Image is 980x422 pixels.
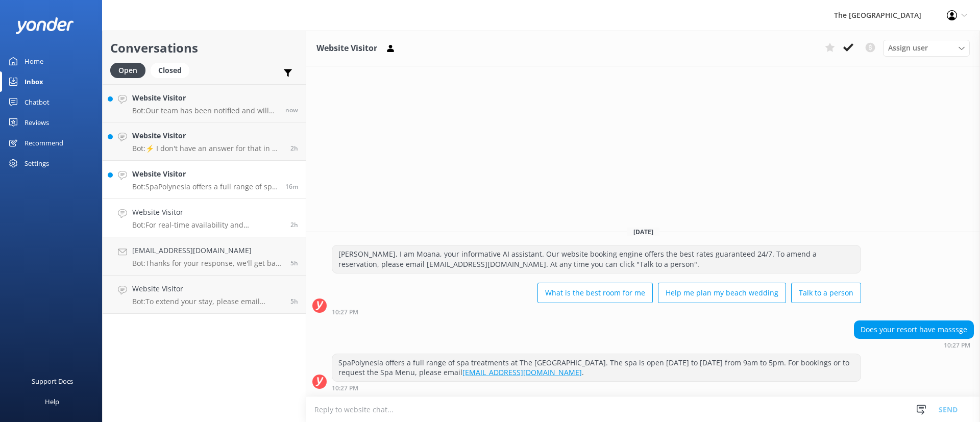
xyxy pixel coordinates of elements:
[132,259,283,268] p: Bot: Thanks for your response, we'll get back to you as soon as we can during opening hours.
[132,297,283,306] p: Bot: To extend your stay, please email [EMAIL_ADDRESS][DOMAIN_NAME] for assistance.
[103,237,306,276] a: [EMAIL_ADDRESS][DOMAIN_NAME]Bot:Thanks for your response, we'll get back to you as soon as we can...
[883,40,970,56] div: Assign User
[103,84,306,122] a: Website VisitorBot:Our team has been notified and will be with you as soon as possible. Alternati...
[316,42,377,55] h3: Website Visitor
[290,297,298,306] span: Oct 08 2025 05:36pm (UTC -10:00) Pacific/Honolulu
[32,371,73,391] div: Support Docs
[132,168,278,180] h4: Website Visitor
[103,199,306,237] a: Website VisitorBot:For real-time availability and accommodation bookings, please visit [URL][DOMA...
[285,106,298,114] span: Oct 08 2025 10:43pm (UTC -10:00) Pacific/Honolulu
[45,391,59,412] div: Help
[110,64,151,76] a: Open
[132,106,278,115] p: Bot: Our team has been notified and will be with you as soon as possible. Alternatively, you can ...
[151,64,194,76] a: Closed
[132,207,283,218] h4: Website Visitor
[332,384,861,391] div: Oct 08 2025 10:27pm (UTC -10:00) Pacific/Honolulu
[132,130,283,141] h4: Website Visitor
[132,182,278,191] p: Bot: SpaPolynesia offers a full range of spa treatments at The [GEOGRAPHIC_DATA]. The spa is open...
[290,144,298,153] span: Oct 08 2025 10:39pm (UTC -10:00) Pacific/Honolulu
[103,161,306,199] a: Website VisitorBot:SpaPolynesia offers a full range of spa treatments at The [GEOGRAPHIC_DATA]. T...
[854,321,973,338] div: Does your resort have masssge
[132,283,283,294] h4: Website Visitor
[332,245,861,272] div: [PERSON_NAME], I am Moana, your informative AI assistant. Our website booking engine offers the b...
[285,182,298,191] span: Oct 08 2025 10:27pm (UTC -10:00) Pacific/Honolulu
[658,283,786,303] button: Help me plan my beach wedding
[103,276,306,314] a: Website VisitorBot:To extend your stay, please email [EMAIL_ADDRESS][DOMAIN_NAME] for assistance.5h
[15,17,74,34] img: yonder-white-logo.png
[888,42,928,54] span: Assign user
[132,92,278,104] h4: Website Visitor
[24,153,49,173] div: Settings
[462,367,582,377] a: [EMAIL_ADDRESS][DOMAIN_NAME]
[290,259,298,267] span: Oct 08 2025 05:36pm (UTC -10:00) Pacific/Honolulu
[332,354,861,381] div: SpaPolynesia offers a full range of spa treatments at The [GEOGRAPHIC_DATA]. The spa is open [DAT...
[627,228,659,236] span: [DATE]
[132,220,283,230] p: Bot: For real-time availability and accommodation bookings, please visit [URL][DOMAIN_NAME]. If y...
[791,283,861,303] button: Talk to a person
[944,342,970,349] strong: 10:27 PM
[132,144,283,153] p: Bot: ⚡ I don't have an answer for that in my knowledge base. Please try and rephrase your questio...
[537,283,653,303] button: What is the best room for me
[24,133,63,153] div: Recommend
[854,341,974,349] div: Oct 08 2025 10:27pm (UTC -10:00) Pacific/Honolulu
[332,309,358,315] strong: 10:27 PM
[103,122,306,161] a: Website VisitorBot:⚡ I don't have an answer for that in my knowledge base. Please try and rephras...
[24,51,43,71] div: Home
[24,112,49,133] div: Reviews
[110,38,298,58] h2: Conversations
[110,63,145,78] div: Open
[132,245,283,256] h4: [EMAIL_ADDRESS][DOMAIN_NAME]
[151,63,189,78] div: Closed
[24,92,50,112] div: Chatbot
[332,385,358,391] strong: 10:27 PM
[24,71,43,92] div: Inbox
[332,308,861,315] div: Oct 08 2025 10:27pm (UTC -10:00) Pacific/Honolulu
[290,220,298,229] span: Oct 08 2025 08:02pm (UTC -10:00) Pacific/Honolulu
